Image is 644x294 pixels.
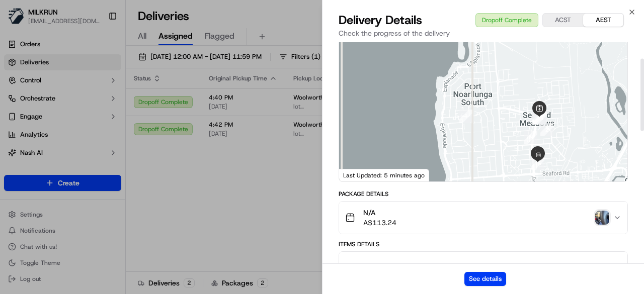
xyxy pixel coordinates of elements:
div: 2 [540,123,553,136]
div: 14 [524,131,537,144]
div: 12 [533,111,546,124]
span: Package Items ( 1 ) [363,263,423,273]
div: 4 [532,111,545,124]
div: Items Details [339,240,628,248]
span: A$113.24 [363,218,396,228]
button: N/AA$113.24photo_proof_of_delivery image [339,202,627,234]
div: 13 [534,112,547,125]
img: photo_proof_of_delivery image [595,211,609,225]
button: Package Items (1) [339,252,627,284]
div: 15 [531,157,544,170]
button: ACST [543,14,583,27]
span: Delivery Details [339,12,422,28]
div: Package Details [339,190,628,198]
div: 1 [459,110,472,123]
span: N/A [363,208,396,218]
button: See details [464,272,506,286]
p: Check the progress of the delivery [339,28,628,38]
button: AEST [583,14,623,27]
div: Last Updated: 5 minutes ago [339,169,429,181]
